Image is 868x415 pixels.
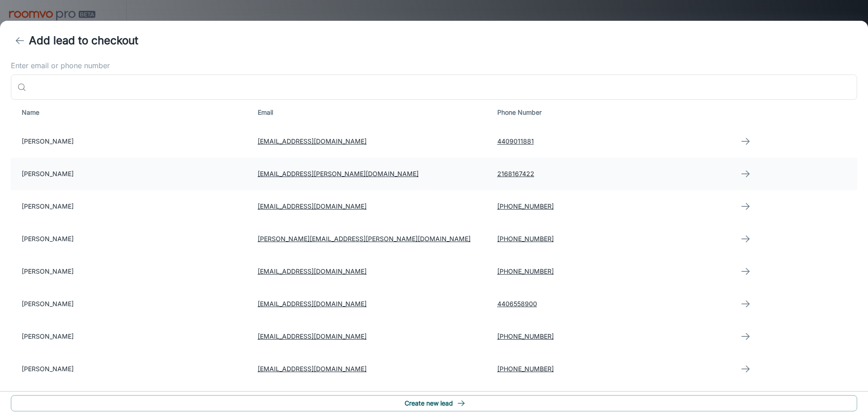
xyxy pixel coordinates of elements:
td: [PERSON_NAME] [11,288,250,320]
td: [PERSON_NAME] [11,255,250,288]
a: [PHONE_NUMBER] [497,365,554,373]
td: [PERSON_NAME] [11,320,250,353]
a: [EMAIL_ADDRESS][PERSON_NAME][DOMAIN_NAME] [258,170,419,177]
td: [PERSON_NAME] [11,223,250,255]
a: [EMAIL_ADDRESS][DOMAIN_NAME] [258,267,367,275]
a: [PERSON_NAME][EMAIL_ADDRESS][PERSON_NAME][DOMAIN_NAME] [258,235,471,242]
a: [EMAIL_ADDRESS][DOMAIN_NAME] [258,365,367,373]
label: Enter email or phone number [11,61,857,71]
button: back [11,32,29,50]
td: [PERSON_NAME] [11,190,250,223]
a: 4409011881 [497,137,534,145]
td: [PERSON_NAME] [11,158,250,190]
a: [PHONE_NUMBER] [497,202,554,210]
a: 4406558900 [497,300,537,308]
h4: Add lead to checkout [29,33,138,49]
a: [EMAIL_ADDRESS][DOMAIN_NAME] [258,202,367,210]
td: [PERSON_NAME] [11,125,250,158]
a: [PHONE_NUMBER] [497,332,554,340]
a: [PHONE_NUMBER] [497,267,554,275]
a: 2168167422 [497,170,534,177]
a: [EMAIL_ADDRESS][DOMAIN_NAME] [258,137,367,145]
th: Phone Number [490,100,730,125]
a: [EMAIL_ADDRESS][DOMAIN_NAME] [258,300,367,308]
th: Name [11,100,250,125]
a: [EMAIL_ADDRESS][DOMAIN_NAME] [258,332,367,340]
th: Email [250,100,490,125]
button: Create new lead [11,395,857,411]
a: [PHONE_NUMBER] [497,235,554,242]
td: [PERSON_NAME] [11,353,250,385]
